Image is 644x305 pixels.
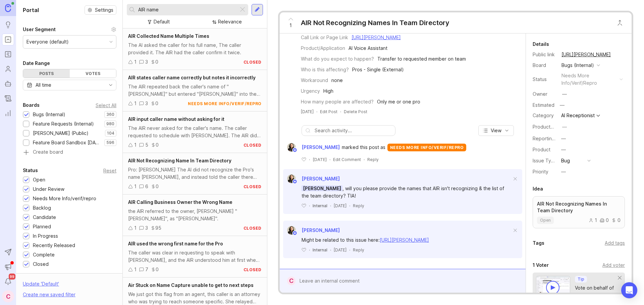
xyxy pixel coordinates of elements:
div: Boards [23,101,40,109]
span: AIR input caller name without asking for it [128,116,224,122]
div: · [349,247,350,253]
div: Relevance [218,18,242,25]
div: — [561,135,566,142]
div: Votes [70,69,116,78]
div: 0 [611,218,621,223]
div: The AIR repeated back the caller's name of "[PERSON_NAME]" but entered "[PERSON_NAME]" into the c... [128,83,262,98]
div: Needs More Info/verif/repro [33,195,96,202]
div: 0 [155,58,158,66]
a: Ysabelle Eugenio[PERSON_NAME] [283,143,342,152]
a: Reporting [2,107,14,119]
div: needs more info/verif/repro [561,72,617,87]
p: 360 [106,112,114,117]
div: Select All [96,103,116,107]
div: Under Review [33,185,64,193]
span: AIR Collected Name Multiple Times [128,33,209,39]
div: Planned [33,223,51,230]
div: 1 [134,266,137,273]
div: 5 [145,141,148,149]
a: Roadmaps [2,48,14,60]
div: 0 [600,218,609,223]
img: Ysabelle Eugenio [287,226,296,235]
label: Issue Type [533,158,557,163]
div: Reply [353,203,364,209]
div: Date Range [23,59,50,67]
div: Edit Post [320,109,337,115]
div: — [561,168,566,175]
div: Reply [353,247,364,253]
img: Ysabelle Eugenio [287,174,296,183]
img: member badge [292,231,297,236]
svg: toggle icon [105,82,116,88]
div: The caller was clear in requesting to speak with [PERSON_NAME], and the AIR understood him at fir... [128,249,262,264]
div: Only me or one pro [377,98,420,105]
span: Air Stuck on Name Capture unable to get to next steps [128,282,254,288]
div: Call Link or Page Link [301,34,348,41]
div: Add voter [602,261,625,269]
div: closed [244,142,262,148]
a: Users [2,63,14,75]
div: Public link [533,51,556,58]
div: Status [533,76,556,83]
span: AIR states caller name correctly but notes it incorrectly [128,75,256,80]
button: View [478,125,514,136]
div: · [309,157,310,162]
div: Open Intercom Messenger [621,282,637,298]
div: — [561,146,566,153]
button: Settings [85,5,116,15]
div: · [330,247,331,253]
div: Bugs (Internal) [33,111,65,118]
p: 980 [106,121,114,127]
a: Changelog [2,92,14,104]
input: Search activity... [315,127,392,134]
div: the AIR referred to the owner, [PERSON_NAME] "[PERSON_NAME]", as "[PERSON_NAME]". [128,208,262,222]
a: AIR Calling Business Owner the Wrong Namethe AIR referred to the owner, [PERSON_NAME] "[PERSON_NA... [123,195,267,236]
div: — [558,101,567,109]
div: Candidate [33,214,56,221]
img: member badge [292,148,297,153]
div: closed [244,225,262,231]
img: video-thumbnail-vote-d41b83416815613422e2ca741bf692cc.jpg [536,276,570,298]
span: [PERSON_NAME] [302,227,340,233]
div: Posts [23,69,70,78]
div: AI Receptionist [561,113,595,118]
span: 99 [9,274,15,280]
div: Estimated [533,103,554,107]
span: View [491,127,501,134]
div: Everyone (default) [26,38,69,46]
div: needs more info/verif/repro [387,144,467,151]
img: Ysabelle Eugenio [287,143,296,152]
a: Ysabelle Eugenio[PERSON_NAME] [283,174,340,183]
div: Product/Application [301,45,345,52]
div: closed [244,184,262,189]
div: Reply [367,157,379,162]
a: AIR input caller name without asking for itThe AIR never asked for the caller's name. The caller ... [123,111,267,153]
div: Urgency [301,87,320,95]
div: The AIR never asked for the caller's name. The caller requested to schedule with [PERSON_NAME]. T... [128,125,262,139]
p: 596 [106,140,114,145]
label: Product [533,147,550,152]
button: Close button [613,16,627,29]
span: Settings [95,7,113,13]
div: Backlog [33,204,51,212]
img: member badge [292,179,297,184]
div: · [349,203,350,209]
span: AIR used the wrong first name for the Pro [128,241,223,246]
div: Might be related to this issue here: [302,236,512,244]
span: marked this post as [342,144,385,151]
span: [DATE] [313,157,327,162]
label: Priority [533,169,548,174]
div: Details [533,40,549,48]
div: Complete [33,251,55,258]
div: — [562,90,567,98]
div: AIR Not Recognizing Names In Team Directory [301,18,449,27]
a: AIR Collected Name Multiple TimesThe AI asked the caller for his full name, The caller provided i... [123,28,267,70]
a: AIR Not Recognizing Name In Team DirectoryPro: [PERSON_NAME] The AI did not recognize the Pro's n... [123,153,267,195]
div: · [340,109,341,115]
p: AIR Not Recognizing Names In Team Directory [537,201,621,214]
div: 1 [589,218,597,223]
a: Ideas [2,19,14,31]
div: Recently Released [33,242,75,249]
div: 6 [145,183,148,190]
span: 1 [289,22,292,29]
